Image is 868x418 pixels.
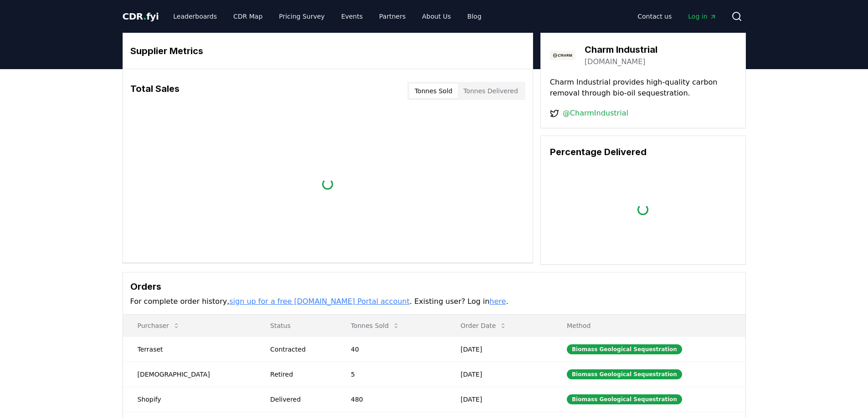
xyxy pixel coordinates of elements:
[123,337,256,362] td: Terraset
[123,11,159,22] span: CDR fyi
[460,8,489,25] a: Blog
[130,280,738,293] h3: Orders
[270,395,329,404] div: Delivered
[123,362,256,387] td: [DEMOGRAPHIC_DATA]
[130,44,525,58] h3: Supplier Metrics
[409,84,458,98] button: Tonnes Sold
[166,8,224,25] a: Leaderboards
[334,8,370,25] a: Events
[567,344,682,354] div: Biomass Geological Sequestration
[143,11,146,22] span: .
[563,108,628,119] a: @CharmIndustrial
[446,387,552,412] td: [DATE]
[446,362,552,387] td: [DATE]
[123,387,256,412] td: Shopify
[560,321,738,330] p: Method
[550,77,736,99] p: Charm Industrial provides high-quality carbon removal through bio-oil sequestration.
[630,8,724,25] nav: Main
[270,345,329,354] div: Contracted
[688,12,716,21] span: Log in
[226,8,270,25] a: CDR Map
[458,84,524,98] button: Tonnes Delivered
[681,8,724,25] a: Log in
[637,204,648,215] div: loading
[229,297,410,306] a: sign up for a free [DOMAIN_NAME] Portal account
[130,296,738,307] p: For complete order history, . Existing user? Log in .
[272,8,332,25] a: Pricing Survey
[550,42,575,68] img: Charm Industrial-logo
[630,8,679,25] a: Contact us
[415,8,458,25] a: About Us
[585,56,646,67] a: [DOMAIN_NAME]
[372,8,413,25] a: Partners
[322,179,333,190] div: loading
[550,145,736,159] h3: Percentage Delivered
[270,370,329,379] div: Retired
[567,394,682,404] div: Biomass Geological Sequestration
[130,82,180,100] h3: Total Sales
[130,317,187,335] button: Purchaser
[567,369,682,379] div: Biomass Geological Sequestration
[123,10,159,23] a: CDR.fyi
[489,297,506,306] a: here
[585,43,657,56] h3: Charm Industrial
[166,8,488,25] nav: Main
[336,387,446,412] td: 480
[446,337,552,362] td: [DATE]
[453,317,514,335] button: Order Date
[263,321,329,330] p: Status
[336,362,446,387] td: 5
[344,317,407,335] button: Tonnes Sold
[336,337,446,362] td: 40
